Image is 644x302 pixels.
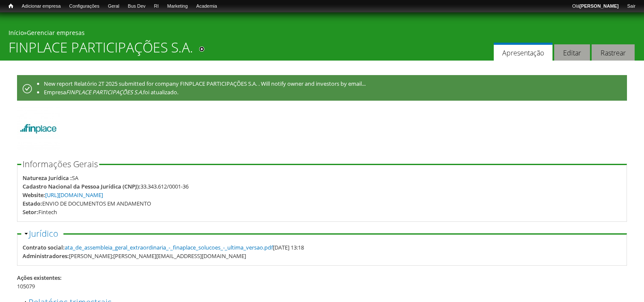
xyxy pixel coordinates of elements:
[27,29,85,37] a: Gerenciar empresas
[42,199,151,208] div: ENVIO DE DOCUMENTOS EM ANDAMENTO
[65,244,273,251] a: ata_de_assembleia_geral_extraordinaria_-_finaplace_solucoes_-_ultima_versao.pdf
[17,282,627,290] div: 105079
[192,2,221,11] a: Academia
[29,228,58,239] a: Jurídico
[23,252,69,260] div: Administradores:
[23,174,72,182] div: Natureza Jurídica :
[65,244,304,251] span: [DATE] 13:18
[568,2,623,11] a: Olá[PERSON_NAME]
[66,88,143,96] em: FINPLACE PARTICIPAÇÕES S.A.
[9,39,193,61] h1: FINPLACE PARTICIPAÇÕES S.A.
[44,79,623,88] li: New report Relatório 2T 2025 submitted for company FINPLACE PARTICIPAÇÕES S.A. . Will notify owne...
[69,252,246,260] div: [PERSON_NAME];[PERSON_NAME][EMAIL_ADDRESS][DOMAIN_NAME]
[123,2,150,11] a: Bus Dev
[163,2,192,11] a: Marketing
[150,2,163,11] a: RI
[579,3,618,9] strong: [PERSON_NAME]
[45,191,103,199] a: [URL][DOMAIN_NAME]
[9,3,13,9] span: Início
[23,191,45,199] div: Website:
[23,199,42,208] div: Estado:
[9,29,24,37] a: Início
[103,2,123,11] a: Geral
[44,88,623,96] li: Empresa foi atualizado.
[9,29,635,39] div: »
[623,2,640,11] a: Sair
[494,43,552,61] a: Apresentação
[17,273,627,282] div: Ações existentes:
[38,208,57,216] div: Fintech
[65,2,104,11] a: Configurações
[17,2,65,11] a: Adicionar empresa
[4,2,17,10] a: Início
[23,243,65,252] div: Contrato social:
[23,158,98,170] span: Informações Gerais
[140,182,189,191] div: 33.343.612/0001-36
[72,174,78,182] div: SA
[23,182,140,191] div: Cadastro Nacional da Pessoa Jurídica (CNPJ):
[592,44,635,61] a: Rastrear
[554,44,590,61] a: Editar
[23,208,38,216] div: Setor:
